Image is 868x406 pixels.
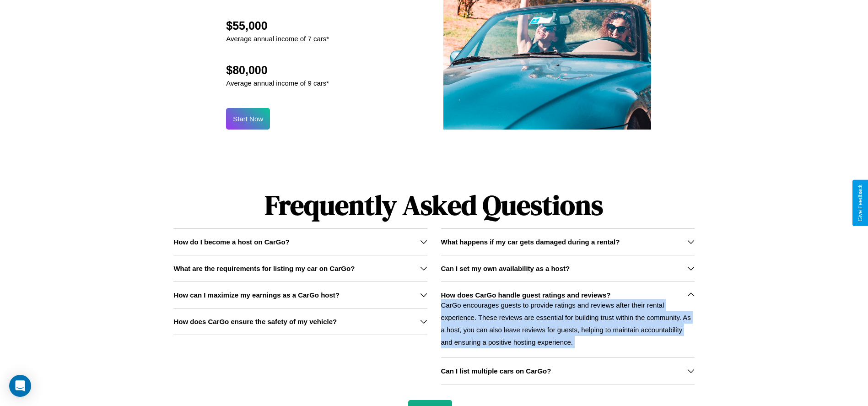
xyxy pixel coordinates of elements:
h3: How can I maximize my earnings as a CarGo host? [173,291,340,299]
div: Give Feedback [857,184,863,222]
h3: How do I become a host on CarGo? [173,238,289,246]
h2: $55,000 [226,19,329,32]
h3: Can I set my own availability as a host? [441,265,570,272]
h3: What happens if my car gets damaged during a rental? [441,238,620,246]
h3: How does CarGo ensure the safety of my vehicle? [173,318,337,325]
p: CarGo encourages guests to provide ratings and reviews after their rental experience. These revie... [441,299,695,348]
h3: How does CarGo handle guest ratings and reviews? [441,291,611,299]
div: Open Intercom Messenger [9,375,31,397]
h3: Can I list multiple cars on CarGo? [441,367,551,375]
p: Average annual income of 7 cars* [226,32,329,45]
button: Start Now [226,108,270,130]
p: Average annual income of 9 cars* [226,77,329,89]
h3: What are the requirements for listing my car on CarGo? [173,265,355,272]
h1: Frequently Asked Questions [173,182,694,228]
h2: $80,000 [226,64,329,77]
